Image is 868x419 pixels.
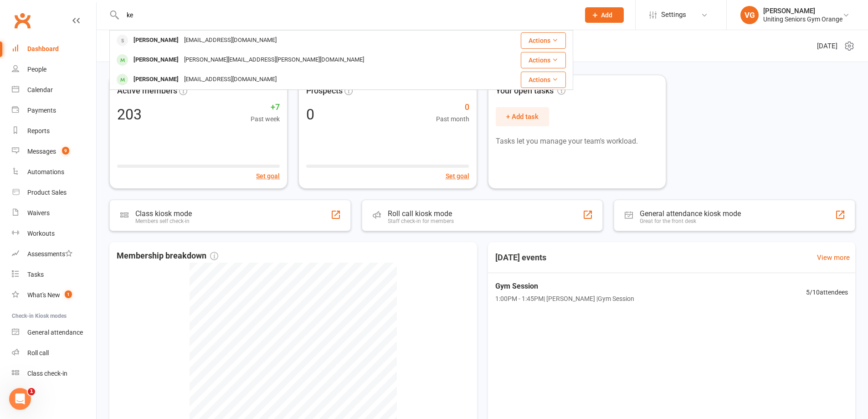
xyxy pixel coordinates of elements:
[817,252,850,263] a: View more
[306,107,314,122] div: 0
[27,66,46,73] div: People
[27,148,56,155] div: Messages
[27,107,56,114] div: Payments
[436,114,469,124] span: Past month
[12,322,96,343] a: General attendance kiosk mode
[306,84,343,98] span: Prospects
[251,114,280,124] span: Past week
[181,53,367,67] div: [PERSON_NAME][EMAIL_ADDRESS][PERSON_NAME][DOMAIN_NAME]
[12,121,96,141] a: Reports
[817,41,837,52] span: [DATE]
[806,287,848,297] span: 5 / 10 attendees
[495,294,634,304] span: 1:00PM - 1:45PM | [PERSON_NAME] | Gym Session
[27,329,83,336] div: General attendance
[12,203,96,223] a: Waivers
[521,52,566,68] button: Actions
[12,162,96,182] a: Automations
[12,363,96,384] a: Class kiosk mode
[496,107,549,126] button: + Add task
[661,5,686,25] span: Settings
[117,107,142,122] div: 203
[12,182,96,203] a: Product Sales
[27,127,50,134] div: Reports
[117,249,218,263] span: Membership breakdown
[640,218,741,224] div: Great for the front desk
[256,171,280,181] button: Set goal
[388,218,454,224] div: Staff check-in for members
[521,72,566,88] button: Actions
[27,230,55,237] div: Workouts
[65,290,72,298] span: 1
[12,141,96,162] a: Messages 9
[495,280,634,292] span: Gym Session
[521,32,566,49] button: Actions
[11,9,34,32] a: Clubworx
[120,9,573,21] input: Search...
[181,34,279,47] div: [EMAIL_ADDRESS][DOMAIN_NAME]
[27,349,49,357] div: Roll call
[135,209,192,218] div: Class kiosk mode
[12,285,96,305] a: What's New1
[27,45,59,52] div: Dashboard
[763,7,842,15] div: [PERSON_NAME]
[763,15,842,23] div: Uniting Seniors Gym Orange
[12,39,96,59] a: Dashboard
[496,135,658,147] p: Tasks let you manage your team's workload.
[131,34,181,47] div: [PERSON_NAME]
[585,7,624,23] button: Add
[27,291,60,299] div: What's New
[28,388,35,395] span: 1
[9,388,31,410] iframe: Intercom live chat
[251,101,280,114] span: +7
[27,86,53,93] div: Calendar
[488,249,554,266] h3: [DATE] events
[27,370,67,377] div: Class check-in
[436,101,469,114] span: 0
[181,73,279,86] div: [EMAIL_ADDRESS][DOMAIN_NAME]
[12,343,96,363] a: Roll call
[12,223,96,244] a: Workouts
[640,209,741,218] div: General attendance kiosk mode
[62,147,69,155] span: 9
[12,244,96,264] a: Assessments
[12,80,96,100] a: Calendar
[27,168,64,176] div: Automations
[27,189,67,196] div: Product Sales
[12,100,96,121] a: Payments
[388,209,454,218] div: Roll call kiosk mode
[12,59,96,80] a: People
[601,11,612,19] span: Add
[131,53,181,67] div: [PERSON_NAME]
[27,209,50,217] div: Waivers
[496,84,565,98] span: Your open tasks
[740,6,759,24] div: VG
[27,271,44,278] div: Tasks
[135,218,192,224] div: Members self check-in
[131,73,181,86] div: [PERSON_NAME]
[446,171,469,181] button: Set goal
[12,264,96,285] a: Tasks
[27,250,72,258] div: Assessments
[117,84,177,98] span: Active members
